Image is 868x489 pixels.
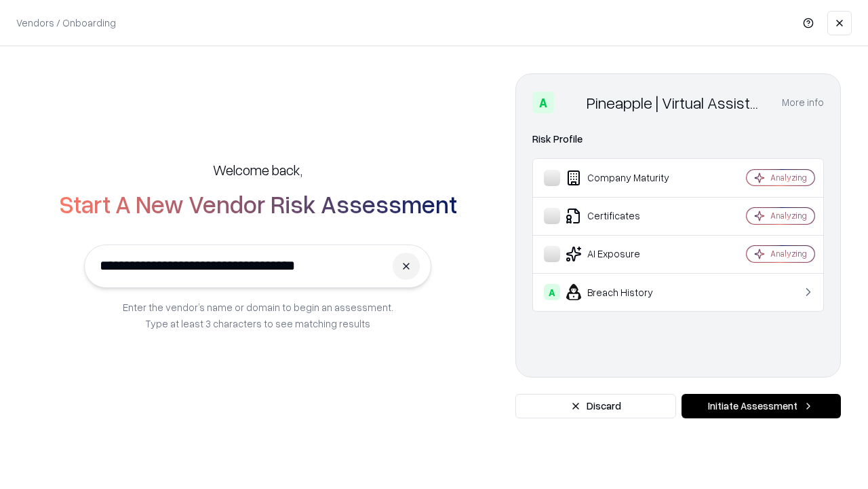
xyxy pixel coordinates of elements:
[59,190,457,217] h2: Start A New Vendor Risk Assessment
[16,16,116,30] p: Vendors / Onboarding
[559,92,581,113] img: Pineapple | Virtual Assistant Agency
[532,131,824,147] div: Risk Profile
[682,394,841,418] button: Initiate Assessment
[544,284,560,300] div: A
[770,210,807,221] div: Analyzing
[123,299,393,331] p: Enter the vendor’s name or domain to begin an assessment. Type at least 3 characters to see match...
[544,208,706,224] div: Certificates
[515,394,676,418] button: Discard
[770,248,807,259] div: Analyzing
[782,90,824,115] button: More info
[587,92,766,113] div: Pineapple | Virtual Assistant Agency
[213,160,302,179] h5: Welcome back,
[544,246,706,262] div: AI Exposure
[532,92,554,113] div: A
[770,172,807,183] div: Analyzing
[544,170,706,186] div: Company Maturity
[544,284,706,300] div: Breach History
